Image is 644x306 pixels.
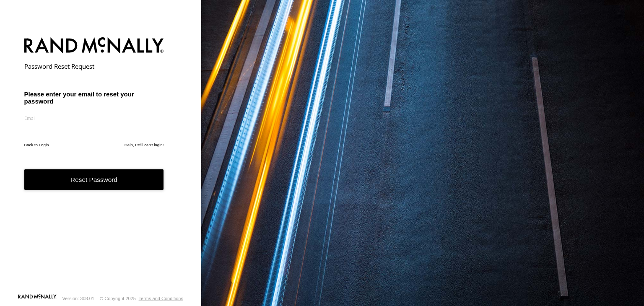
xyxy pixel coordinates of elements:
[100,296,183,301] div: © Copyright 2025 -
[125,143,164,147] a: Help, I still can't login!
[24,36,164,57] img: Rand McNally
[139,296,183,301] a: Terms and Conditions
[24,169,164,190] button: Reset Password
[18,294,57,303] a: Visit our Website
[24,91,164,105] h3: Please enter your email to reset your password
[24,115,164,121] label: Email
[24,62,164,70] h2: Password Reset Request
[24,143,49,147] a: Back to Login
[62,296,94,301] div: Version: 308.01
